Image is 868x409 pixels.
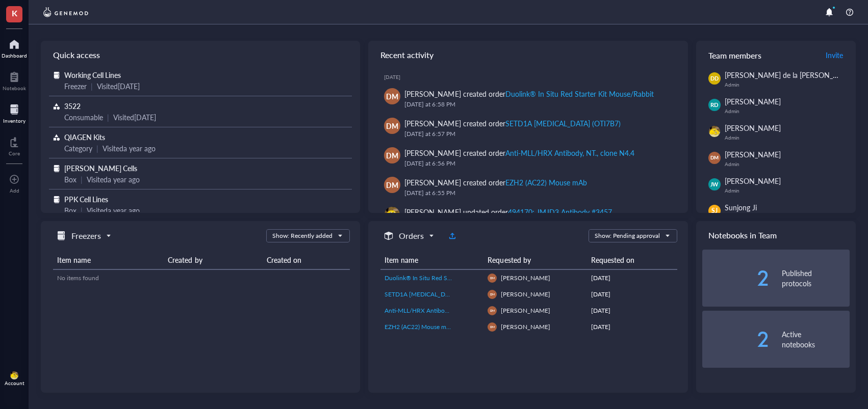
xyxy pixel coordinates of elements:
[57,274,346,283] div: No items found
[376,114,679,143] a: DM[PERSON_NAME] created orderSETD1A [MEDICAL_DATA] (OTI7B7)[DATE] at 6:57 PM
[263,251,349,269] th: Created on
[380,251,483,269] th: Item name
[725,202,757,212] span: Sunjong Ji
[386,91,398,102] span: DM
[64,80,87,92] div: Freezer
[3,69,26,91] a: Notebook
[71,230,101,242] h5: Freezers
[404,118,621,129] div: [PERSON_NAME] created order
[41,41,360,69] div: Quick access
[404,158,671,169] div: [DATE] at 6:56 PM
[96,143,98,154] div: |
[595,231,660,240] div: Show: Pending approval
[725,134,850,141] div: Admin
[12,7,17,19] span: K
[2,52,27,59] div: Dashboard
[782,268,850,288] div: Published protocols
[710,74,719,83] span: DD
[368,41,687,69] div: Recent activity
[710,154,719,161] span: DM
[103,143,156,154] div: Visited a year ago
[87,174,140,185] div: Visited a year ago
[386,120,398,131] span: DM
[385,306,496,315] span: Anti-MLL/HRX Antibody, NT., clone N4.4
[725,187,850,194] div: Admin
[490,276,495,280] span: DM
[501,290,550,298] span: [PERSON_NAME]
[113,112,156,123] div: Visited [DATE]
[725,96,781,106] span: [PERSON_NAME]
[385,290,484,298] span: SETD1A [MEDICAL_DATA] (OTI7B7)
[53,251,164,269] th: Item name
[711,206,718,215] span: SJ
[385,274,511,282] span: Duolink® In Situ Red Starter Kit Mouse/Rabbit
[725,123,781,133] span: [PERSON_NAME]
[702,331,770,347] div: 2
[9,134,20,156] a: Core
[505,177,587,187] div: EZH2 (AC22) Mouse mAb
[64,112,103,123] div: Consumable
[87,205,140,216] div: Visited a year ago
[385,306,479,315] a: Anti-MLL/HRX Antibody, NT., clone N4.4
[490,325,495,329] span: DM
[725,176,781,186] span: [PERSON_NAME]
[272,231,333,240] div: Show: Recently added
[404,177,587,188] div: [PERSON_NAME] created order
[591,290,674,299] div: [DATE]
[505,148,634,158] div: Anti-MLL/HRX Antibody, NT., clone N4.4
[483,251,586,269] th: Requested by
[591,322,674,332] div: [DATE]
[386,179,398,190] span: DM
[3,101,25,124] a: Inventory
[376,84,679,114] a: DM[PERSON_NAME] created orderDuolink® In Situ Red Starter Kit Mouse/Rabbit[DATE] at 6:58 PM
[81,174,83,185] div: |
[709,126,720,137] img: da48f3c6-a43e-4a2d-aade-5eac0d93827f.jpeg
[64,205,76,216] div: Box
[404,188,671,198] div: [DATE] at 6:55 PM
[3,85,26,91] div: Notebook
[782,329,850,349] div: Active notebooks
[404,129,671,139] div: [DATE] at 6:57 PM
[505,89,654,99] div: Duolink® In Situ Red Starter Kit Mouse/Rabbit
[376,143,679,173] a: DM[PERSON_NAME] created orderAnti-MLL/HRX Antibody, NT., clone N4.4[DATE] at 6:56 PM
[64,163,137,173] span: [PERSON_NAME] Cells
[385,274,479,283] a: Duolink® In Situ Red Starter Kit Mouse/Rabbit
[10,371,18,379] img: da48f3c6-a43e-4a2d-aade-5eac0d93827f.jpeg
[725,108,850,114] div: Admin
[696,221,856,250] div: Notebooks in Team
[501,306,550,315] span: [PERSON_NAME]
[591,306,674,315] div: [DATE]
[501,274,550,282] span: [PERSON_NAME]
[9,150,20,156] div: Core
[97,80,140,92] div: Visited [DATE]
[10,187,19,194] div: Add
[591,274,674,283] div: [DATE]
[3,118,25,124] div: Inventory
[725,70,856,80] span: [PERSON_NAME] de la [PERSON_NAME]
[164,251,263,269] th: Created by
[386,150,398,161] span: DM
[41,6,91,18] img: genemod-logo
[64,194,108,204] span: PPK Cell Lines
[404,99,671,110] div: [DATE] at 6:58 PM
[107,112,109,123] div: |
[826,50,843,60] span: Invite
[710,101,719,110] span: RD
[2,36,27,59] a: Dashboard
[490,309,495,312] span: DM
[725,149,781,159] span: [PERSON_NAME]
[399,230,424,242] h5: Orders
[376,173,679,202] a: DM[PERSON_NAME] created orderEZH2 (AC22) Mouse mAb[DATE] at 6:55 PM
[505,118,621,128] div: SETD1A [MEDICAL_DATA] (OTI7B7)
[725,81,856,88] div: Admin
[64,70,121,80] span: Working Cell Lines
[587,251,678,269] th: Requested on
[5,380,24,386] div: Account
[64,132,105,142] span: QIAGEN Kits
[385,290,479,299] a: SETD1A [MEDICAL_DATA] (OTI7B7)
[64,143,92,154] div: Category
[385,322,454,331] span: EZH2 (AC22) Mouse mAb
[385,322,479,332] a: EZH2 (AC22) Mouse mAb
[702,270,770,286] div: 2
[64,174,76,185] div: Box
